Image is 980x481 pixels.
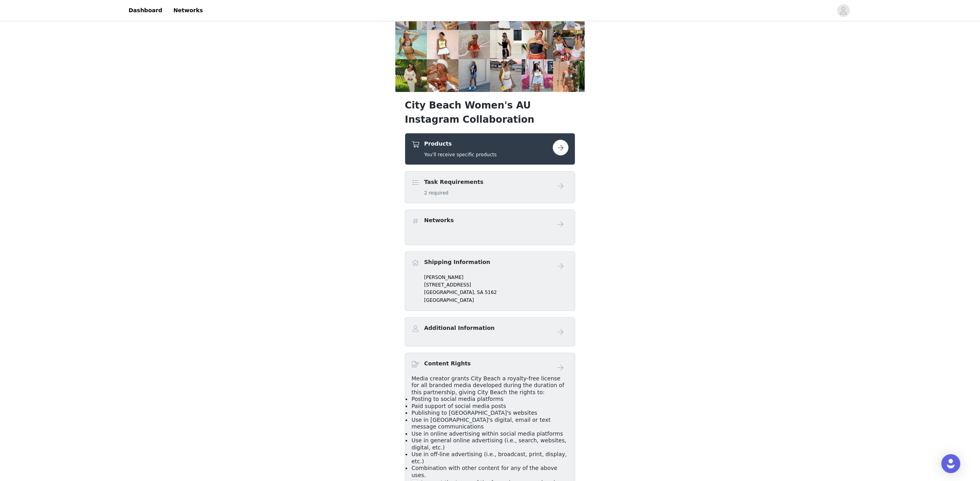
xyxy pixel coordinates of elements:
[424,324,495,332] h4: Additional Information
[424,290,475,295] span: [GEOGRAPHIC_DATA],
[424,274,569,281] p: [PERSON_NAME]
[424,281,569,288] p: [STREET_ADDRESS]
[168,2,208,19] a: Networks
[411,403,506,409] span: Paid support of social media posts
[405,210,575,245] div: Networks
[485,290,497,295] span: 5162
[411,437,567,451] span: Use in general online advertising (i.e., search, websites, digital, etc.)
[411,396,503,402] span: Posting to social media platforms
[405,317,575,346] div: Additional Information
[424,151,497,158] h5: You'll receive specific products
[477,290,483,295] span: SA
[424,178,483,186] h4: Task Requirements
[411,430,563,437] span: Use in online advertising within social media platforms
[405,133,575,165] div: Products
[424,140,497,148] h4: Products
[424,189,483,197] h5: 2 required
[424,297,569,304] p: [GEOGRAPHIC_DATA]
[405,171,575,203] div: Task Requirements
[124,2,167,19] a: Dashboard
[424,258,490,266] h4: Shipping Information
[405,98,575,127] h1: City Beach Women's AU Instagram Collaboration
[424,359,471,368] h4: Content Rights
[424,216,454,225] h4: Networks
[411,465,557,478] span: Combination with other content for any of the above uses.
[411,417,550,430] span: Use in [GEOGRAPHIC_DATA]'s digital, email or text message communications
[405,251,575,311] div: Shipping Information
[941,454,960,473] div: Open Intercom Messenger
[840,4,847,17] div: avatar
[411,410,537,416] span: Publishing to [GEOGRAPHIC_DATA]'s websites
[411,375,564,395] span: Media creator grants City Beach a royalty-free license for all branded media developed during the...
[411,451,567,464] span: Use in off-line advertising (i.e., broadcast, print, display, etc.)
